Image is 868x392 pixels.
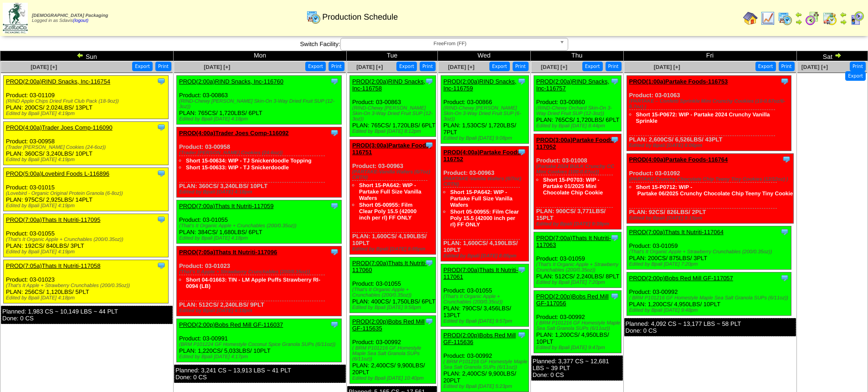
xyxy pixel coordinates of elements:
div: (PARTAKE-Vanilla Wafers (6/7oz) CRTN) [443,176,529,187]
a: Short 15-PA642: WIP - Partake Full Size Vanilla Wafers [450,189,513,208]
img: Tooltip [610,292,619,301]
img: Tooltip [517,77,526,86]
div: Product: 03-01092 PLAN: 92CS / 826LBS / 2PLT [627,154,793,224]
button: Export [582,62,603,71]
div: Edited by Bpali [DATE] 9:39pm [536,221,621,227]
button: Export [489,62,510,71]
img: Tooltip [157,169,166,178]
a: PROD(7:00a)Thats It Nutriti-117061 [443,267,518,280]
a: PROD(2:00a)RIND Snacks, Inc-116760 [179,78,283,85]
div: (Trader [PERSON_NAME] Cookies (24-6oz)) [6,145,168,150]
div: Product: 03-01109 PLAN: 200CS / 2,024LBS / 13PLT [4,76,169,119]
div: Product: 03-01055 PLAN: 192CS / 840LBS / 3PLT [4,214,169,257]
td: Sun [0,51,174,61]
span: Logged in as Sdavis [32,13,108,23]
a: PROD(4:00a)Partake Foods-116752 [443,149,522,162]
img: arrowright.gif [795,18,802,26]
button: Print [420,62,436,71]
td: Mon [174,51,347,61]
button: Print [155,62,171,71]
img: arrowright.gif [840,18,847,26]
a: [DATE] [+] [31,64,57,70]
img: line_graph.gif [760,11,775,26]
div: Edited by Bpali [DATE] 8:06pm [629,143,791,148]
a: PROD(2:00a)RIND Snacks, Inc-116759 [443,78,516,92]
div: Edited by Bpali [DATE] 9:08pm [443,136,529,141]
div: (RIND Apple Chips Dried Fruit Club Pack (18-9oz)) [6,99,168,104]
img: Tooltip [610,77,619,86]
span: [DEMOGRAPHIC_DATA] Packaging [32,13,108,18]
div: Product: 03-01023 PLAN: 256CS / 1,120LBS / 5PLT [4,260,169,303]
a: [DATE] [+] [448,64,474,70]
div: ( BRM P101216 GF Homestyle Maple Sea Salt Granola SUPs (6/11oz)) [443,359,529,370]
td: Tue [347,51,438,61]
button: Export [396,62,417,71]
img: Tooltip [330,247,339,256]
a: PROD(4:00a)Trader Joes Comp-116090 [6,124,113,131]
td: Wed [438,51,531,61]
img: arrowleft.gif [840,11,847,18]
div: ( BRM P101216 GF Homestyle Maple Sea Salt Granola SUPs (6/11oz)) [352,345,436,362]
button: Print [513,62,529,71]
img: Tooltip [517,330,526,340]
a: PROD(2:00a)RIND Snacks, Inc-116757 [536,78,609,92]
img: home.gif [743,11,758,26]
div: Product: 03-00963 PLAN: 1,600CS / 4,190LBS / 10PLT [350,140,436,255]
a: PROD(2:00a)RIND Snacks, Inc-116758 [352,78,425,92]
div: (PARTAKE – Confetti Sprinkle Mini Crunchy Cookies (10-0.67oz/6-6.7oz) ) [629,99,791,110]
div: Edited by Bpali [DATE] 9:56pm [352,305,436,310]
img: Tooltip [330,128,339,137]
a: Short 05-00955: Film Clear Poly 15.5 (42000 inch per rl) FF ONLY [359,202,416,221]
div: Edited by Bpali [DATE] 8:05pm [352,246,436,252]
span: [DATE] [+] [541,64,567,70]
a: PROD(2:00p)Bobs Red Mill GF-115636 [443,332,516,345]
img: Tooltip [780,227,789,236]
img: Tooltip [330,77,339,86]
div: Product: 03-01023 PLAN: 512CS / 2,240LBS / 9PLT [177,246,342,316]
a: PROD(2:00p)Bobs Red Mill GF-116037 [179,321,283,328]
img: Tooltip [157,261,166,270]
div: Product: 03-01015 PLAN: 975CS / 2,925LBS / 14PLT [4,168,169,211]
a: [DATE] [+] [801,64,828,70]
div: Edited by Bpali [DATE] 9:47pm [536,345,621,350]
a: PROD(7:05a)Thats It Nutriti-117096 [179,249,277,256]
div: (RIND-Chewy [PERSON_NAME] Skin-On 3-Way Dried Fruit SUP (12-3oz)) [352,105,436,122]
img: arrowleft.gif [77,52,84,59]
div: Product: 03-00863 PLAN: 765CS / 1,720LBS / 6PLT [177,76,342,125]
div: (That's It Organic Apple + Strawberry Crunchables (200/0.35oz)) [536,262,621,273]
a: PROD(7:00a)Thats It Nutriti-117095 [6,216,100,223]
div: Product: 03-01008 PLAN: 900CS / 3,771LBS / 15PLT [534,134,621,230]
button: Export [132,62,153,71]
a: PROD(2:00p)Bobs Red Mill GF-117056 [536,293,609,307]
img: calendarprod.gif [306,10,321,24]
img: Tooltip [425,77,434,86]
a: Short 15-P0703: WIP - Partake 01/2025 Mini Chocolate Chip Cookie [543,177,603,196]
a: Short 05-00955: Film Clear Poly 15.5 (42000 inch per rl) FF ONLY [450,209,519,228]
a: (logout) [73,18,88,23]
div: Edited by Bpali [DATE] 9:48pm [629,308,791,313]
div: Edited by Bpali [DATE] 8:05pm [443,253,529,259]
div: Product: 03-00860 PLAN: 765CS / 1,720LBS / 6PLT [534,76,621,131]
div: (Lovebird - Organic Original Protein Granola (6-8oz)) [6,191,168,196]
button: Print [779,62,795,71]
a: PROD(5:00a)Lovebird Foods L-116896 [6,170,109,177]
span: [DATE] [+] [204,64,230,70]
button: Print [606,62,621,71]
div: (PARTAKE Crunchy Chocolate Chip Teeny Tiny Cookies (12/12oz) ) [629,177,793,182]
div: Edited by Bpali [DATE] 5:23pm [443,384,529,389]
a: PROD(7:00a)Thats It Nutriti-117060 [352,260,427,273]
div: (That's It Apple + Strawberry Crunchables (200/0.35oz)) [179,269,341,275]
img: Tooltip [157,123,166,132]
a: PROD(7:00a)Thats It Nutriti-117063 [536,235,611,248]
div: (RIND-Chewy Orchard Skin-On 3-Way Dried Fruit SUP (12-3oz)) [536,105,621,116]
a: PROD(3:00a)Partake Foods-117052 [536,136,615,150]
div: Product: 03-00958 PLAN: 360CS / 3,240LBS / 10PLT [4,122,169,165]
img: Tooltip [610,135,619,144]
div: Edited by Bpali [DATE] 4:19pm [6,157,168,162]
div: Edited by Bpali [DATE] 4:18pm [179,116,341,122]
img: Tooltip [157,77,166,86]
div: (That's It Organic Apple + Crunchables (200/0.35oz)) [443,294,529,305]
img: zoroco-logo-small.webp [3,3,28,33]
div: Edited by Bpali [DATE] 8:12pm [352,129,436,134]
